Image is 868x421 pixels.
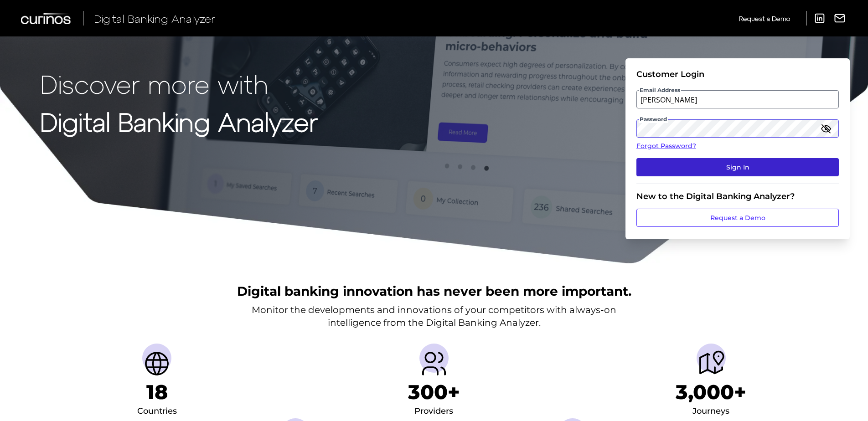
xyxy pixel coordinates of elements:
[639,87,681,94] span: Email Address
[419,349,449,378] img: Providers
[21,13,72,24] img: Curinos
[639,116,668,123] span: Password
[142,349,171,378] img: Countries
[676,380,746,404] h1: 3,000+
[40,106,318,137] strong: Digital Banking Analyzer
[237,282,631,300] h2: Digital banking innovation has never been more important.
[146,380,168,404] h1: 18
[739,15,790,22] span: Request a Demo
[636,191,839,201] div: New to the Digital Banking Analyzer?
[636,158,839,176] button: Sign In
[697,349,726,378] img: Journeys
[692,404,729,419] div: Journeys
[40,69,318,98] p: Discover more with
[252,303,616,329] p: Monitor the developments and innovations of your competitors with always-on intelligence from the...
[739,11,790,26] a: Request a Demo
[94,12,215,25] span: Digital Banking Analyzer
[636,209,839,227] a: Request a Demo
[636,69,839,79] div: Customer Login
[636,141,839,151] a: Forgot Password?
[137,404,177,419] div: Countries
[414,404,453,419] div: Providers
[408,380,460,404] h1: 300+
